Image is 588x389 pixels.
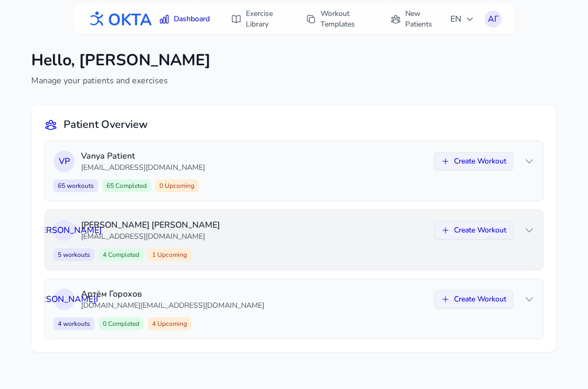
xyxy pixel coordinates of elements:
[434,290,513,308] button: Create Workout
[81,150,428,162] p: Vanya Patient
[65,181,94,190] span: workouts
[64,117,148,132] h2: Patient Overview
[27,224,102,237] span: О [PERSON_NAME]
[54,317,94,330] span: 4
[148,317,191,330] span: 4
[434,221,513,239] button: Create Workout
[299,4,376,34] a: Workout Templates
[148,248,191,261] span: 1
[155,179,199,192] span: 0
[61,250,90,259] span: workouts
[61,319,90,328] span: workouts
[54,179,98,192] span: 65
[384,4,444,34] a: New Patients
[106,250,139,259] span: Completed
[106,319,139,328] span: Completed
[81,219,428,231] p: [PERSON_NAME] [PERSON_NAME]
[86,7,153,31] img: OKTA logo
[444,8,480,30] button: EN
[28,293,101,306] span: [PERSON_NAME] Г
[114,181,147,190] span: Completed
[31,74,211,87] p: Manage your patients and exercises
[81,162,428,173] p: [EMAIL_ADDRESS][DOMAIN_NAME]
[99,317,144,330] span: 0
[156,250,187,259] span: Upcoming
[59,155,70,168] span: V P
[450,13,474,25] span: EN
[81,300,428,311] p: [DOMAIN_NAME][EMAIL_ADDRESS][DOMAIN_NAME]
[81,231,428,242] p: [EMAIL_ADDRESS][DOMAIN_NAME]
[31,51,211,70] h1: Hello, [PERSON_NAME]
[54,248,94,261] span: 5
[434,152,513,170] button: Create Workout
[153,10,216,29] a: Dashboard
[163,181,194,190] span: Upcoming
[99,248,144,261] span: 4
[485,11,502,28] button: АГ
[81,288,428,300] p: Артём Горохов
[225,4,290,34] a: Exercise Library
[156,319,187,328] span: Upcoming
[102,179,151,192] span: 65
